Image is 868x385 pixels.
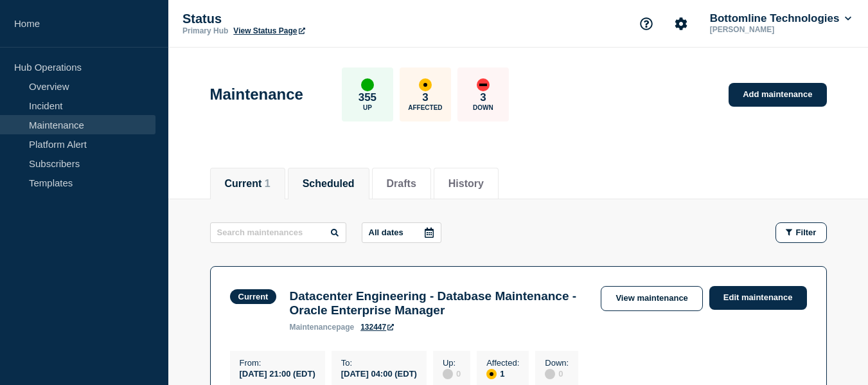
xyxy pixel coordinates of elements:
p: page [289,323,354,332]
h3: Datacenter Engineering - Database Maintenance - Oracle Enterprise Manager [289,289,588,318]
div: affected [486,369,497,379]
div: 1 [486,368,519,379]
p: Up : [443,358,461,368]
p: Affected [408,104,442,111]
p: All dates [369,228,403,237]
span: 1 [265,178,270,189]
button: All dates [362,222,441,243]
div: 0 [443,368,461,379]
p: 355 [359,91,376,104]
div: disabled [443,369,453,379]
h1: Maintenance [210,85,303,103]
button: History [448,178,484,190]
p: [PERSON_NAME] [707,25,841,34]
button: Drafts [387,178,416,190]
button: Current 1 [225,178,270,190]
div: [DATE] 04:00 (EDT) [341,368,417,379]
button: Support [633,10,660,37]
a: View maintenance [601,286,702,311]
div: affected [419,78,432,91]
p: Affected : [486,358,519,368]
p: From : [240,358,315,368]
p: 3 [422,91,428,104]
a: View Status Page [233,26,305,35]
a: Edit maintenance [709,286,807,310]
div: 0 [545,368,569,379]
p: Down [473,104,493,111]
p: To : [341,358,417,368]
button: Scheduled [303,178,355,190]
div: up [361,78,374,91]
div: disabled [545,369,555,379]
button: Bottomline Technologies [707,12,854,25]
input: Search maintenances [210,222,346,243]
a: Add maintenance [729,83,826,107]
div: down [477,78,490,91]
p: Status [182,12,439,26]
div: [DATE] 21:00 (EDT) [240,368,315,379]
span: maintenance [289,323,336,332]
p: Up [363,104,372,111]
p: Primary Hub [182,26,228,35]
button: Account settings [668,10,695,37]
span: Filter [796,228,817,237]
a: 132447 [360,323,394,332]
div: Current [238,292,269,301]
p: Down : [545,358,569,368]
button: Filter [775,222,827,243]
p: 3 [480,91,486,104]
